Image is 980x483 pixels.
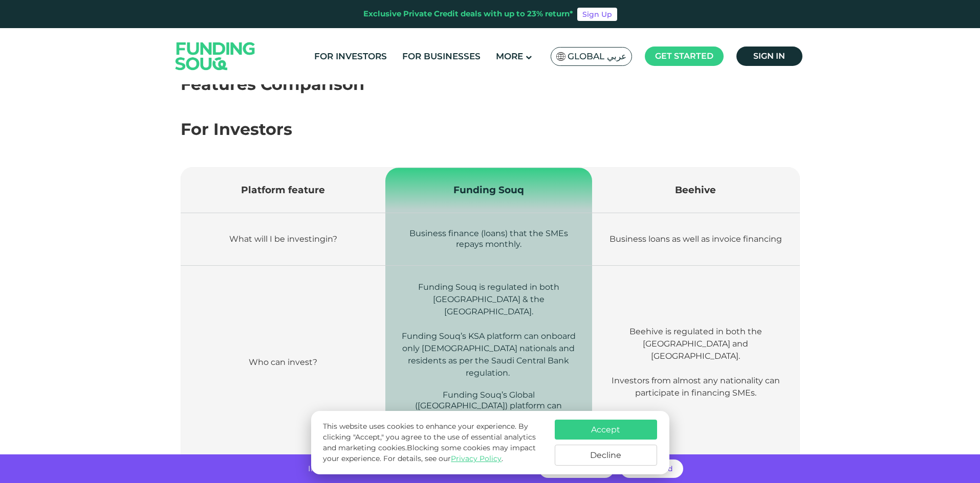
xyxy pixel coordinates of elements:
button: Accept [555,420,657,440]
span: Business loans as well as invoice financing [609,234,782,244]
span: Business finance (loans) that the SMEs repays monthly. [409,228,568,249]
span: Sign in [753,51,785,61]
span: Platform feature [241,184,325,196]
img: SA Flag [556,52,565,61]
span: For details, see our . [383,454,503,463]
span: Global عربي [568,51,626,62]
span: Funding Souq [453,184,524,196]
a: Sign in [736,47,802,66]
span: Who can invest? [249,357,317,367]
span: Get started [655,51,713,61]
span: Beehive [675,184,716,196]
a: Privacy Policy [451,454,502,463]
span: in? [325,234,337,244]
button: Decline [555,445,657,466]
span: Beehive is regulated in both the [GEOGRAPHIC_DATA] and [GEOGRAPHIC_DATA]. Investors from almost a... [612,327,780,398]
span: Funding Souq is regulated in both [GEOGRAPHIC_DATA] & the [GEOGRAPHIC_DATA]. [418,282,559,316]
span: More [496,51,523,61]
p: This website uses cookies to enhance your experience. By clicking "Accept," you agree to the use ... [323,421,544,464]
span: Funding Souq’s KSA platform can onboard only [DEMOGRAPHIC_DATA] nationals and residents as per th... [402,331,576,378]
a: For Businesses [400,48,483,65]
div: Exclusive Private Credit deals with up to 23% return* [363,8,573,20]
span: Invest with no hidden fees and get returns of up to [308,464,501,473]
span: What will I be investing [229,234,325,244]
a: Sign Up [577,8,617,21]
span: Funding Souq’s Global ([GEOGRAPHIC_DATA]) platform can onboard nearly all nationalities, allowing... [407,390,570,443]
div: For Investors [181,117,800,142]
span: Blocking some cookies may impact your experience. [323,443,536,463]
a: For Investors [312,48,389,65]
img: Logo [165,30,266,82]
